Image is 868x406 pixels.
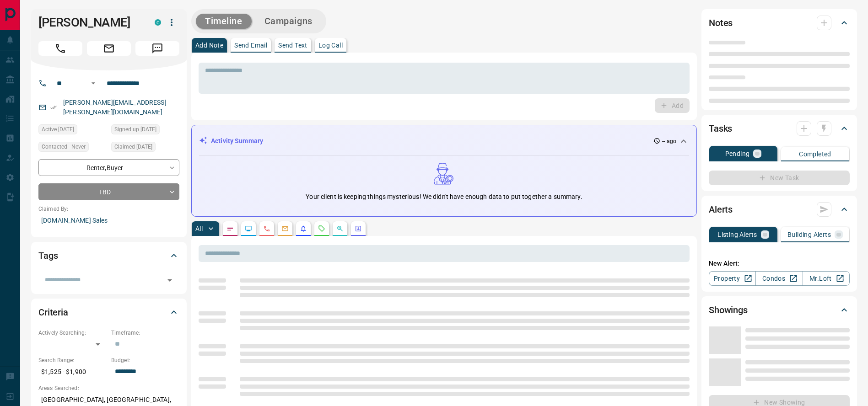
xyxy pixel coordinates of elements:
[211,136,263,146] p: Activity Summary
[709,198,850,220] div: Alerts
[195,225,203,232] p: All
[38,329,107,337] p: Actively Searching:
[38,205,179,213] p: Claimed By:
[38,364,107,379] p: $1,525 - $1,900
[662,137,676,145] p: -- ago
[278,42,307,48] p: Send Text
[38,124,107,137] div: Wed Sep 29 2021
[709,271,756,286] a: Property
[300,225,307,232] svg: Listing Alerts
[725,150,750,157] p: Pending
[38,159,179,176] div: Renter , Buyer
[717,231,757,238] p: Listing Alerts
[111,356,179,364] p: Budget:
[281,225,289,232] svg: Emails
[155,19,161,26] div: condos.ca
[63,99,167,116] a: [PERSON_NAME][EMAIL_ADDRESS][PERSON_NAME][DOMAIN_NAME]
[38,356,107,364] p: Search Range:
[114,125,156,134] span: Signed up [DATE]
[42,125,74,134] span: Active [DATE]
[709,16,733,30] h2: Notes
[195,42,223,48] p: Add Note
[709,259,850,268] p: New Alert:
[803,271,850,286] a: Mr.Loft
[38,245,179,267] div: Tags
[709,118,850,139] div: Tasks
[318,225,325,232] svg: Requests
[355,225,362,232] svg: Agent Actions
[787,231,831,238] p: Building Alerts
[50,104,57,111] svg: Email Verified
[709,12,850,34] div: Notes
[114,142,152,151] span: Claimed [DATE]
[111,329,179,337] p: Timeframe:
[87,41,131,56] span: Email
[755,271,803,286] a: Condos
[245,225,252,232] svg: Lead Browsing Activity
[163,274,176,287] button: Open
[111,142,179,155] div: Tue Apr 16 2024
[263,225,270,232] svg: Calls
[709,299,850,321] div: Showings
[336,225,344,232] svg: Opportunities
[234,42,267,48] p: Send Email
[38,41,82,56] span: Call
[111,124,179,137] div: Fri Sep 14 2018
[306,192,582,202] p: Your client is keeping things mysterious! We didn't have enough data to put together a summary.
[135,41,179,56] span: Message
[38,213,179,228] p: [DOMAIN_NAME] Sales
[42,142,86,151] span: Contacted - Never
[88,78,99,89] button: Open
[38,183,179,200] div: TBD
[318,42,343,48] p: Log Call
[226,225,234,232] svg: Notes
[255,14,322,29] button: Campaigns
[709,121,732,136] h2: Tasks
[709,202,733,217] h2: Alerts
[38,305,68,320] h2: Criteria
[196,14,252,29] button: Timeline
[38,301,179,323] div: Criteria
[799,151,831,157] p: Completed
[709,303,748,317] h2: Showings
[38,248,58,263] h2: Tags
[38,15,141,30] h1: [PERSON_NAME]
[38,384,179,392] p: Areas Searched:
[199,133,689,150] div: Activity Summary-- ago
